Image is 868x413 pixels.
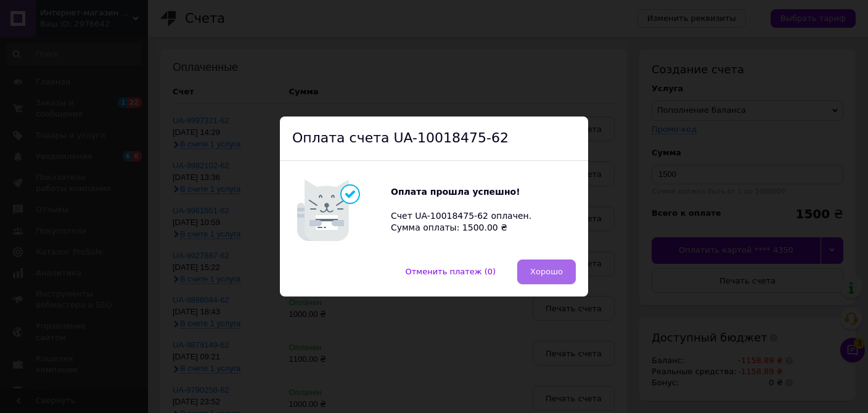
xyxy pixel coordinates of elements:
[393,260,509,284] button: Отменить платеж (0)
[517,260,576,284] button: Хорошо
[391,187,520,197] b: Оплата прошла успешно!
[391,186,539,234] div: Счет UA-10018475-62 оплачен. Сумма оплаты: 1500.00 ₴
[280,117,588,161] div: Оплата счета UA-10018475-62
[292,173,391,247] img: Котик говорит: Оплата прошла успешно!
[406,267,496,276] span: Отменить платеж (0)
[530,267,563,276] span: Хорошо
